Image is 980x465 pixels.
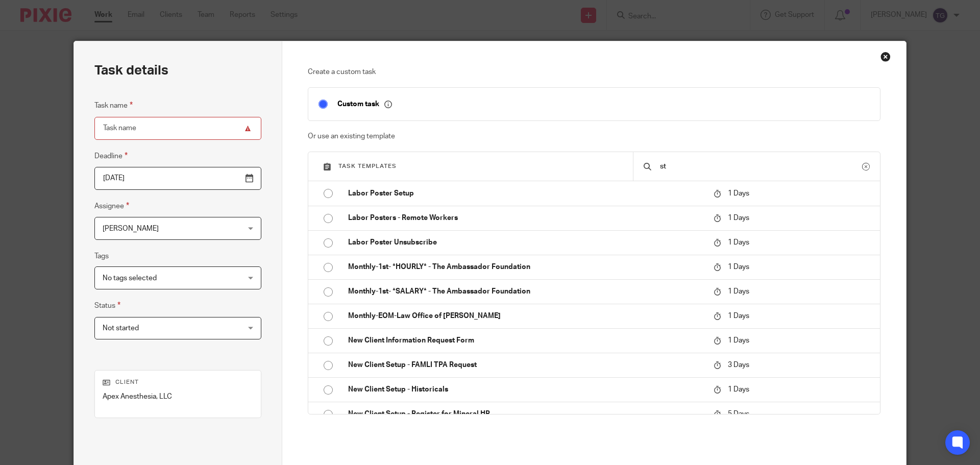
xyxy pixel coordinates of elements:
[338,163,397,169] span: Task templates
[103,391,253,402] p: Apex Anesthesia, LLC
[94,62,168,79] h2: Task details
[103,225,159,232] span: [PERSON_NAME]
[94,251,109,261] label: Tags
[728,288,749,295] span: 1 Days
[348,237,703,248] p: Labor Poster Unsubscribe
[348,286,703,297] p: Monthly-1st- *SALARY* - The Ambassador Foundation
[103,378,253,386] p: Client
[348,262,703,272] p: Monthly-1st- *HOURLY* - The Ambassador Foundation
[348,384,703,395] p: New Client Setup - Historicals
[728,386,749,393] span: 1 Days
[348,213,703,223] p: Labor Posters - Remote Workers
[94,167,261,190] input: Pick a date
[728,312,749,320] span: 1 Days
[308,67,881,77] p: Create a custom task
[728,361,749,369] span: 3 Days
[880,52,891,62] div: Close this dialog window
[103,325,139,332] span: Not started
[94,200,129,212] label: Assignee
[94,100,133,111] label: Task name
[94,117,261,140] input: Task name
[337,100,392,109] p: Custom task
[728,239,749,246] span: 1 Days
[659,161,862,172] input: Search...
[348,360,703,370] p: New Client Setup - FAMLI TPA Request
[728,190,749,197] span: 1 Days
[103,275,157,282] span: No tags selected
[348,311,703,321] p: Monthly-EOM-Law Office of [PERSON_NAME]
[728,337,749,344] span: 1 Days
[94,150,128,162] label: Deadline
[728,214,749,222] span: 1 Days
[348,335,703,346] p: New Client Information Request Form
[728,410,749,418] span: 5 Days
[728,263,749,271] span: 1 Days
[348,409,703,419] p: New Client Setup - Register for Mineral HR
[308,131,881,141] p: Or use an existing template
[94,300,120,311] label: Status
[348,188,703,199] p: Labor Poster Setup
